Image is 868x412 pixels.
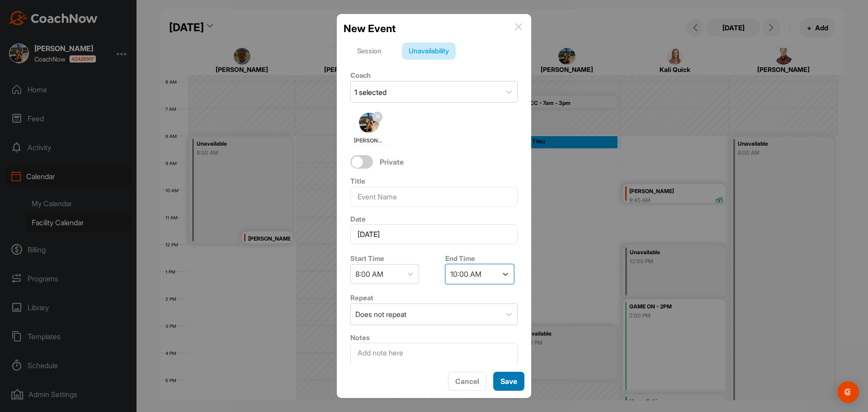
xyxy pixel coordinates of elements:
button: Cancel [448,372,486,391]
label: Notes [350,333,370,342]
label: Repeat [350,294,373,302]
img: info [515,23,522,30]
span: Save [500,377,517,386]
input: Select Date [350,224,518,244]
div: 10:00 AM [450,269,481,279]
label: Title [350,177,365,185]
label: Date [350,215,366,223]
button: Save [493,372,524,391]
input: Event Name [350,187,518,207]
span: Private [380,157,404,167]
img: square_167a8190381aa8fe820305d4fb9b9232.jpg [359,113,379,133]
span: Cancel [455,377,479,386]
h2: New Event [344,21,396,36]
div: 8:00 AM [355,269,383,279]
div: Unavailability [402,43,456,60]
div: Session [350,43,388,60]
div: Does not repeat [355,309,406,320]
span: [PERSON_NAME] [354,137,385,145]
div: 1 selected [354,87,387,98]
div: Open Intercom Messenger [837,381,859,403]
label: Start Time [350,254,384,263]
label: Coach [350,71,371,80]
label: End Time [445,254,475,263]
